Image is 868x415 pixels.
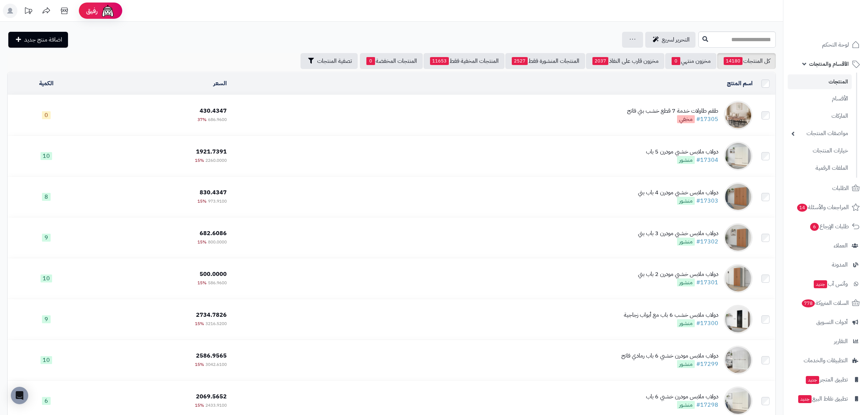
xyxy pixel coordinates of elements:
span: 2433.9100 [205,402,227,408]
span: رفيق [86,7,98,15]
span: 2586.9565 [196,351,227,360]
span: تطبيق المتجر [805,375,848,385]
span: المراجعات والأسئلة [796,202,849,212]
span: 0 [366,57,375,65]
a: كل المنتجات14180 [717,53,776,69]
span: مخفي [677,115,695,123]
span: الأقسام والمنتجات [809,59,849,69]
span: 10 [41,274,52,282]
span: التقارير [834,336,848,346]
span: 6 [42,397,51,405]
a: التقارير [788,333,864,350]
a: اسم المنتج [727,79,753,88]
a: مخزون قارب على النفاذ2037 [586,53,664,69]
a: المراجعات والأسئلة14 [788,199,864,216]
span: 800.0000 [208,239,227,245]
span: التطبيقات والخدمات [804,355,848,366]
span: 15% [197,280,207,286]
a: الكمية [39,79,54,88]
img: دولاب ملابس خشبي مودرن 4 باب بني [724,182,753,211]
a: تطبيق نقاط البيعجديد [788,390,864,407]
span: جديد [806,376,819,384]
a: الملفات الرقمية [788,160,852,176]
a: #17298 [696,401,718,409]
span: اضافة منتج جديد [24,35,62,44]
a: طلبات الإرجاع6 [788,218,864,235]
span: 830.4347 [200,188,227,197]
span: 2260.0000 [205,157,227,164]
span: 0 [672,57,680,65]
span: 430.4347 [200,107,227,115]
span: 682.6086 [200,229,227,238]
span: 15% [195,402,204,408]
span: منشور [677,360,695,368]
div: دولاب ملابس خشبي مودرن 5 باب [646,148,718,156]
span: 2734.7826 [196,311,227,319]
a: السعر [213,79,227,88]
span: 14 [797,204,807,212]
span: 11653 [430,57,449,65]
span: 14180 [724,57,743,65]
span: أدوات التسويق [816,317,848,327]
img: دولاب ملابس خشبي مودرن 2 باب بني [724,264,753,293]
span: 10 [41,356,52,364]
span: 9 [42,315,51,323]
a: المنتجات المخفضة0 [360,53,423,69]
img: دولاب ملابس خشبي مودرن 5 باب [724,142,753,170]
span: 3216.5200 [205,320,227,327]
a: الأقسام [788,91,852,107]
a: #17304 [696,156,718,164]
span: 2037 [592,57,608,65]
a: التحرير لسريع [645,32,695,48]
span: 686.9600 [208,116,227,123]
span: طلبات الإرجاع [809,221,849,232]
span: 15% [195,361,204,368]
span: منشور [677,319,695,327]
span: 2069.5652 [196,392,227,401]
span: 15% [197,198,207,204]
span: 3042.6100 [205,361,227,368]
a: مواصفات المنتجات [788,126,852,141]
a: #17300 [696,319,718,328]
a: الماركات [788,108,852,124]
span: منشور [677,156,695,164]
a: المدونة [788,256,864,273]
span: تصفية المنتجات [317,57,352,65]
a: لوحة التحكم [788,36,864,53]
a: #17301 [696,278,718,287]
span: 6 [810,223,819,231]
a: اضافة منتج جديد [8,32,68,48]
a: #17302 [696,237,718,246]
a: العملاء [788,237,864,254]
a: تحديثات المنصة [19,4,37,20]
img: دولاب ملابس خشب 6 باب مع أبواب زجاجية [724,305,753,334]
span: لوحة التحكم [822,40,849,50]
div: دولاب ملابس خشب 6 باب مع أبواب زجاجية [624,311,718,319]
span: تطبيق نقاط البيع [797,394,848,404]
span: وآتس آب [813,279,848,289]
div: طقم طاولات خدمة 7 قطع خشب بني فاتح [627,107,718,115]
span: منشور [677,401,695,409]
span: 1921.7391 [196,147,227,156]
span: 37% [197,116,207,123]
img: طقم طاولات خدمة 7 قطع خشب بني فاتح [724,101,753,130]
div: Open Intercom Messenger [11,387,28,404]
button: تصفية المنتجات [301,53,358,69]
a: أدوات التسويق [788,314,864,331]
a: #17305 [696,115,718,124]
span: الطلبات [832,183,849,193]
span: 973.9100 [208,198,227,204]
a: التطبيقات والخدمات [788,352,864,369]
div: دولاب ملابس خشبي مودرن 4 باب بني [638,189,718,197]
a: #17303 [696,196,718,205]
div: دولاب ملابس مودرن خشبي 6 باب [646,393,718,401]
span: 10 [41,152,52,160]
span: 8 [42,193,51,201]
span: 15% [195,157,204,164]
div: دولاب ملابس مودرن خشبي 6 باب رمادي فاتح [621,352,718,360]
a: #17299 [696,360,718,368]
span: 15% [195,320,204,327]
span: منشور [677,197,695,205]
span: المدونة [832,260,848,270]
a: المنتجات المخفية فقط11653 [424,53,505,69]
